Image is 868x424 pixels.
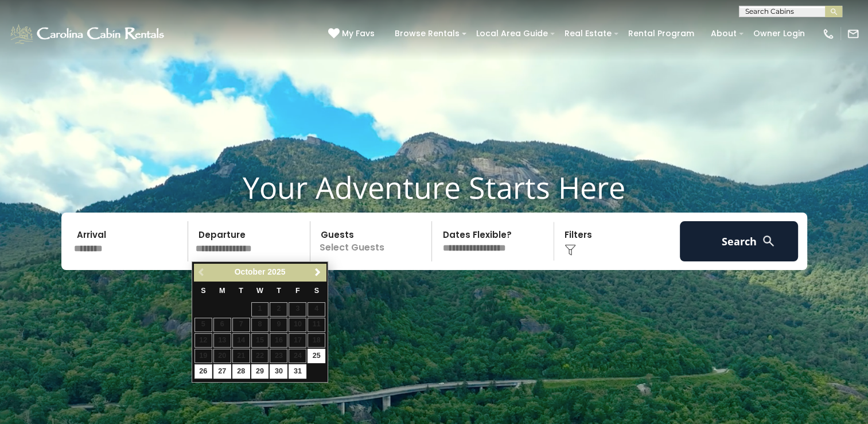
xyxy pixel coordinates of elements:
a: My Favs [328,28,377,40]
p: Select Guests [314,221,432,261]
a: Rental Program [622,25,700,43]
span: Wednesday [256,287,263,295]
a: 29 [251,364,269,379]
a: 30 [270,364,287,379]
a: 31 [289,364,306,379]
span: Sunday [201,287,205,295]
a: Local Area Guide [470,25,554,43]
span: October [235,267,266,276]
span: Next [313,268,322,277]
a: Browse Rentals [389,25,465,43]
a: 26 [194,364,212,379]
a: About [705,25,742,43]
span: Saturday [314,287,319,295]
a: 27 [213,364,231,379]
a: Next [310,265,325,280]
a: Real Estate [559,25,617,43]
a: 28 [232,364,250,379]
h1: Your Adventure Starts Here [9,169,859,205]
span: Friday [295,287,300,295]
span: 2025 [267,267,285,276]
img: filter--v1.png [565,244,576,256]
img: mail-regular-white.png [847,28,859,40]
span: Thursday [277,287,281,295]
img: White-1-1-2.png [9,22,168,45]
a: 25 [308,349,325,363]
span: Monday [219,287,225,295]
a: Owner Login [748,25,811,43]
span: My Favs [342,28,375,40]
img: search-regular-white.png [761,234,776,248]
img: phone-regular-white.png [822,28,835,40]
button: Search [680,221,799,261]
span: Tuesday [239,287,243,295]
